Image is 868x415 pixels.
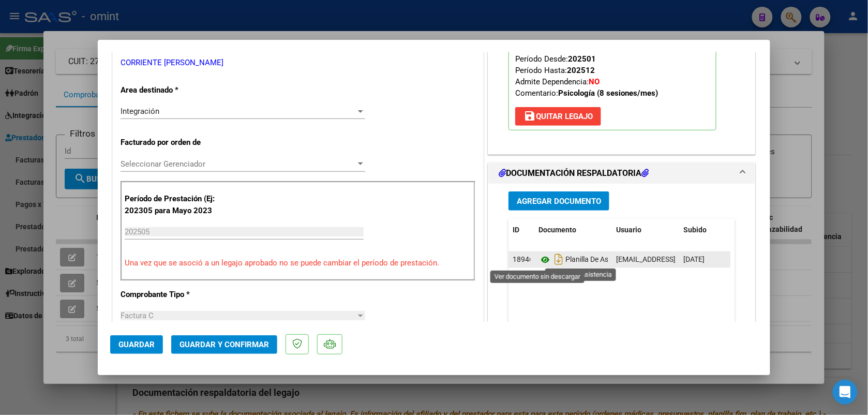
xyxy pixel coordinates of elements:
button: Quitar Legajo [515,107,601,126]
datatable-header-cell: Usuario [612,219,679,241]
span: Planilla De Asistencia [538,256,633,264]
span: CUIL: Nombre y Apellido: Período Desde: Período Hasta: Admite Dependencia: [515,32,658,98]
datatable-header-cell: ID [508,219,534,241]
span: Guardar [118,340,155,349]
span: ID [513,226,519,234]
button: Guardar y Confirmar [171,335,277,354]
strong: 202501 [568,54,596,64]
mat-expansion-panel-header: DOCUMENTACIÓN RESPALDATORIA [488,163,755,184]
i: Descargar documento [552,251,565,268]
button: Guardar [110,335,163,354]
span: Documento [538,226,576,234]
span: Comentario: [515,88,658,98]
p: Facturado por orden de [121,137,227,149]
span: 18946 [513,255,533,263]
p: Una vez que se asoció a un legajo aprobado no se puede cambiar el período de prestación. [125,257,471,269]
datatable-header-cell: Documento [534,219,612,241]
p: Area destinado * [121,84,227,96]
strong: NO [589,77,600,86]
span: [DATE] [683,255,705,263]
span: Agregar Documento [517,197,601,206]
strong: 202512 [567,66,595,75]
p: Comprobante Tipo * [121,289,227,301]
span: Guardar y Confirmar [179,340,269,349]
h1: DOCUMENTACIÓN RESPALDATORIA [499,167,649,180]
span: Factura C [121,311,154,320]
datatable-header-cell: Subido [679,219,731,241]
strong: [PERSON_NAME] [581,43,641,52]
span: Quitar Legajo [523,112,593,121]
p: CORRIENTE [PERSON_NAME] [121,57,475,69]
div: Open Intercom Messenger [833,380,858,405]
span: Usuario [616,226,641,234]
div: DOCUMENTACIÓN RESPALDATORIA [488,184,755,398]
mat-icon: save [523,110,536,122]
span: Integración [121,107,159,116]
p: Período de Prestación (Ej: 202305 para Mayo 2023 [125,193,229,216]
button: Agregar Documento [508,191,609,211]
span: [EMAIL_ADDRESS][DOMAIN_NAME] - CORRIENTE [PERSON_NAME] [616,255,832,263]
span: Subido [683,226,707,234]
strong: Psicología (8 sesiones/mes) [558,88,658,98]
span: Seleccionar Gerenciador [121,159,356,169]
